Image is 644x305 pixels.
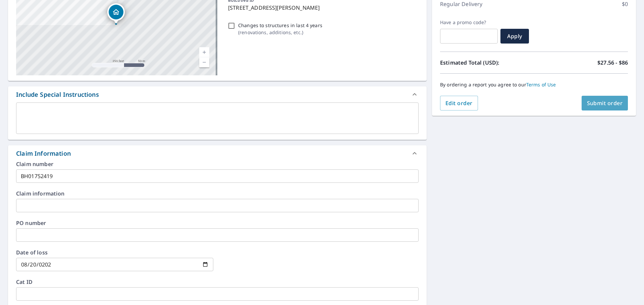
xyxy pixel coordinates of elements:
div: Claim Information [8,145,427,161]
label: Date of loss [16,250,213,255]
div: Claim Information [16,149,71,158]
span: Apply [506,32,524,40]
label: Have a promo code? [440,19,498,25]
a: Current Level 17, Zoom In [199,47,209,57]
p: Estimated Total (USD): [440,59,534,67]
p: ( renovations, additions, etc. ) [238,29,322,36]
p: [STREET_ADDRESS][PERSON_NAME] [228,4,416,12]
p: Changes to structures in last 4 years [238,22,322,29]
button: Submit order [582,96,628,110]
span: Edit order [445,99,473,107]
label: Claim number [16,161,419,167]
div: Dropped pin, building 1, Residential property, 284 Brooks Loop Lewistown, MT 59457 [107,3,125,24]
span: Submit order [587,99,623,107]
a: Current Level 17, Zoom Out [199,57,209,67]
div: Include Special Instructions [16,90,99,99]
p: By ordering a report you agree to our [440,82,628,88]
button: Edit order [440,96,478,110]
a: Terms of Use [526,81,556,88]
label: Cat ID [16,279,419,285]
div: Include Special Instructions [8,86,427,102]
label: PO number [16,220,419,226]
label: Claim information [16,191,419,196]
button: Apply [500,29,529,44]
p: $27.56 - $86 [597,59,628,67]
